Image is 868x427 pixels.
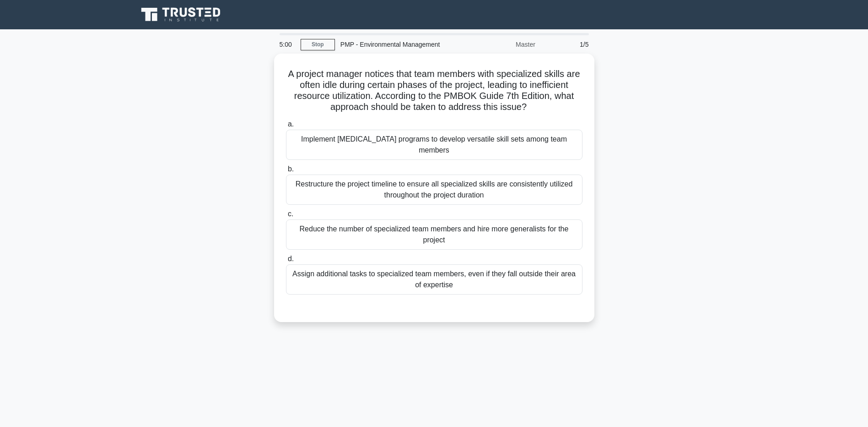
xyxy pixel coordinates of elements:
[541,35,594,54] div: 1/5
[286,264,582,295] div: Assign additional tasks to specialized team members, even if they fall outside their area of expe...
[274,35,301,54] div: 5:00
[286,219,582,250] div: Reduce the number of specialized team members and hire more generalists for the project
[288,120,294,128] span: a.
[301,39,335,50] a: Stop
[286,175,582,205] div: Restructure the project timeline to ensure all specialized skills are consistently utilized throu...
[285,68,583,113] h5: A project manager notices that team members with specialized skills are often idle during certain...
[461,35,541,54] div: Master
[288,165,294,173] span: b.
[335,35,461,54] div: PMP - Environmental Management
[286,130,582,160] div: Implement [MEDICAL_DATA] programs to develop versatile skill sets among team members
[288,255,294,263] span: d.
[288,210,293,218] span: c.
